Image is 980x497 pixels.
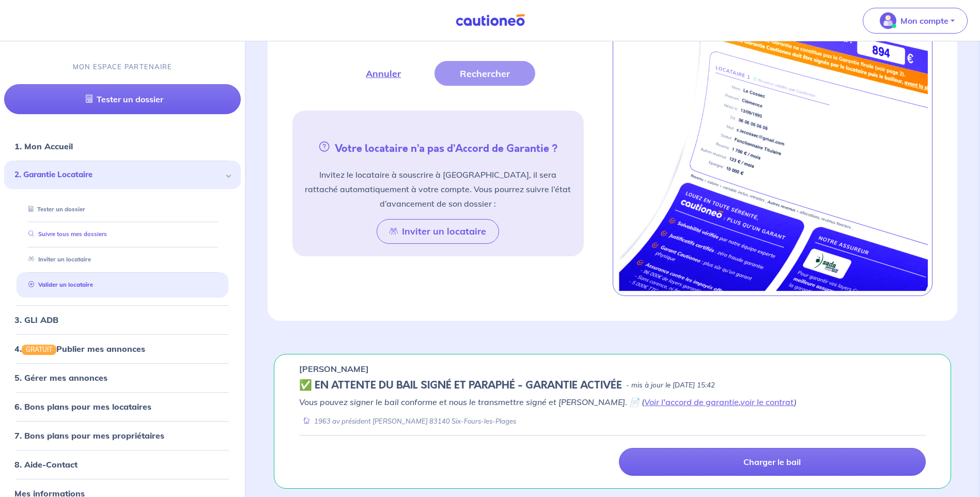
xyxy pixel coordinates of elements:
[299,379,622,392] h5: ✅️️️ EN ATTENTE DU BAIL SIGNÉ ET PARAPHÉ - GARANTIE ACTIVÉE
[626,380,715,391] p: - mis à jour le [DATE] 15:42
[4,136,241,157] div: 1. Mon Accueil
[14,315,58,325] a: 3. GLI ADB
[24,256,91,263] a: Inviter un locataire
[4,84,241,114] a: Tester un dossier
[73,62,173,72] p: MON ESPACE PARTENAIRE
[4,454,241,475] div: 8. Aide-Contact
[863,8,968,34] button: illu_account_valid_menu.svgMon compte
[4,161,241,189] div: 2. Garantie Locataire
[14,141,73,151] a: 1. Mon Accueil
[452,14,529,27] img: Cautioneo
[4,425,241,446] div: 7. Bons plans pour mes propriétaires
[299,397,797,407] em: Vous pouvez signer le bail conforme et nous le transmettre signé et [PERSON_NAME]. 📄 ( , )
[24,205,85,212] a: Tester un dossier
[14,169,223,181] span: 2. Garantie Locataire
[17,276,228,293] div: Valider un locataire
[17,251,228,268] div: Inviter un locataire
[14,372,107,383] a: 5. Gérer mes annonces
[4,309,241,330] div: 3. GLI ADB
[14,430,164,441] a: 7. Bons plans pour mes propriétaires
[743,457,801,467] p: Charger le bail
[880,12,896,29] img: illu_account_valid_menu.svg
[740,397,794,407] a: voir le contrat
[24,230,107,238] a: Suivre tous mes dossiers
[24,281,93,288] a: Valider un locataire
[4,338,241,359] div: 4.GRATUITPublier mes annonces
[305,167,571,211] p: Invitez le locataire à souscrire à [GEOGRAPHIC_DATA], il sera rattaché automatiquement à votre co...
[14,344,145,354] a: 4.GRATUITPublier mes annonces
[297,139,579,155] h5: Votre locataire n’a pas d’Accord de Garantie ?
[14,401,151,412] a: 6. Bons plans pour mes locataires
[17,226,228,243] div: Suivre tous mes dossiers
[619,448,926,476] a: Charger le bail
[299,363,369,375] p: [PERSON_NAME]
[900,14,948,27] p: Mon compte
[299,379,926,392] div: state: CONTRACT-SIGNED, Context: FINISHED,IS-GL-CAUTION
[17,200,228,218] div: Tester un dossier
[299,416,516,426] div: 1963 av président [PERSON_NAME] 83140 Six-Fours-les-Plages
[377,219,499,244] button: Inviter un locataire
[4,396,241,417] div: 6. Bons plans pour mes locataires
[644,397,739,407] a: Voir l'accord de garantie
[14,459,77,470] a: 8. Aide-Contact
[4,367,241,388] div: 5. Gérer mes annonces
[340,61,426,86] button: Annuler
